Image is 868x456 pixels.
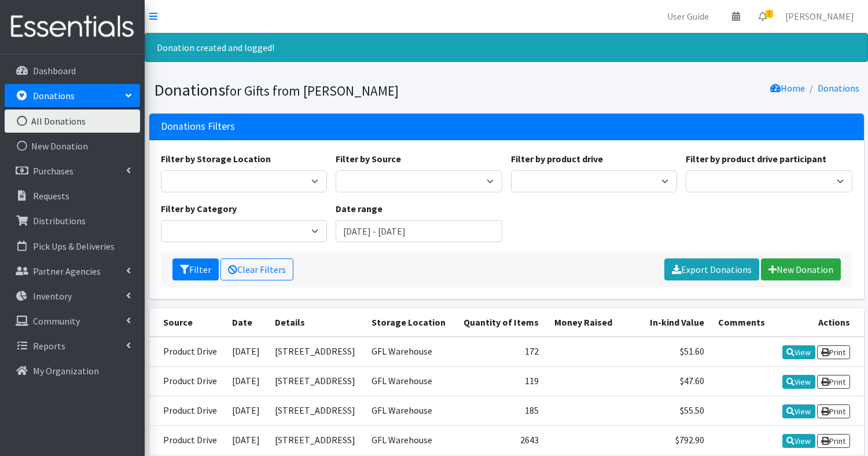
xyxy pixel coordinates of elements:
h1: Donations [154,80,502,100]
p: Reports [33,340,65,352]
td: [STREET_ADDRESS] [268,337,365,367]
th: Money Raised [546,308,619,337]
a: Purchases [5,159,140,183]
p: Distributions [33,215,86,227]
img: HumanEssentials [5,8,140,46]
a: New Donation [5,134,140,158]
td: $55.50 [619,396,712,425]
a: Donations [818,82,859,94]
td: [DATE] [225,337,268,367]
td: [STREET_ADDRESS] [268,425,365,455]
a: Dashboard [5,59,140,82]
td: 185 [454,396,545,425]
a: Pick Ups & Deliveries [5,235,140,258]
label: Filter by Source [336,152,401,166]
a: Home [770,82,805,94]
p: Purchases [33,165,73,177]
td: $51.60 [619,337,712,367]
a: Print [817,375,850,389]
p: Pick Ups & Deliveries [33,240,115,252]
th: In-kind Value [619,308,712,337]
td: [STREET_ADDRESS] [268,366,365,396]
td: Product Drive [149,337,226,367]
td: [DATE] [225,366,268,396]
td: GFL Warehouse [365,396,454,425]
h3: Donations Filters [161,121,235,133]
label: Date range [336,202,382,216]
a: New Donation [761,258,841,280]
label: Filter by product drive [511,152,603,166]
a: Print [817,434,850,448]
label: Filter by product drive participant [686,152,826,166]
a: Print [817,345,850,359]
td: GFL Warehouse [365,366,454,396]
a: View [782,434,815,448]
td: Product Drive [149,425,226,455]
td: $47.60 [619,366,712,396]
th: Actions [773,308,863,337]
p: My Organization [33,365,99,377]
a: User Guide [658,5,718,28]
td: GFL Warehouse [365,425,454,455]
p: Inventory [33,290,72,302]
a: View [782,375,815,389]
a: Donations [5,84,140,107]
label: Filter by Storage Location [161,152,271,166]
a: Clear Filters [220,258,293,280]
a: View [782,404,815,418]
a: Distributions [5,209,140,232]
th: Date [225,308,268,337]
a: Inventory [5,284,140,308]
button: Filter [172,258,219,280]
a: All Donations [5,110,140,133]
th: Quantity of Items [454,308,545,337]
p: Dashboard [33,65,76,76]
p: Donations [33,90,75,101]
td: Product Drive [149,366,226,396]
td: [DATE] [225,425,268,455]
th: Storage Location [365,308,454,337]
a: Requests [5,184,140,207]
a: View [782,345,815,359]
th: Details [268,308,365,337]
div: Donation created and logged! [145,33,868,62]
input: January 1, 2011 - December 31, 2011 [336,220,502,242]
th: Comments [711,308,773,337]
td: GFL Warehouse [365,337,454,367]
span: 1 [766,10,773,18]
p: Requests [33,190,69,202]
a: Print [817,404,850,418]
a: My Organization [5,359,140,382]
p: Partner Agencies [33,265,101,277]
a: Export Donations [664,258,759,280]
th: Source [149,308,226,337]
td: [STREET_ADDRESS] [268,396,365,425]
td: [DATE] [225,396,268,425]
td: Product Drive [149,396,226,425]
td: 119 [454,366,545,396]
a: Partner Agencies [5,260,140,283]
label: Filter by Category [161,202,237,216]
a: 1 [749,5,776,28]
td: $792.90 [619,425,712,455]
a: [PERSON_NAME] [776,5,863,28]
td: 172 [454,337,545,367]
td: 2643 [454,425,545,455]
a: Reports [5,334,140,357]
a: Community [5,309,140,333]
p: Community [33,315,80,327]
small: for Gifts from [PERSON_NAME] [225,82,399,99]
